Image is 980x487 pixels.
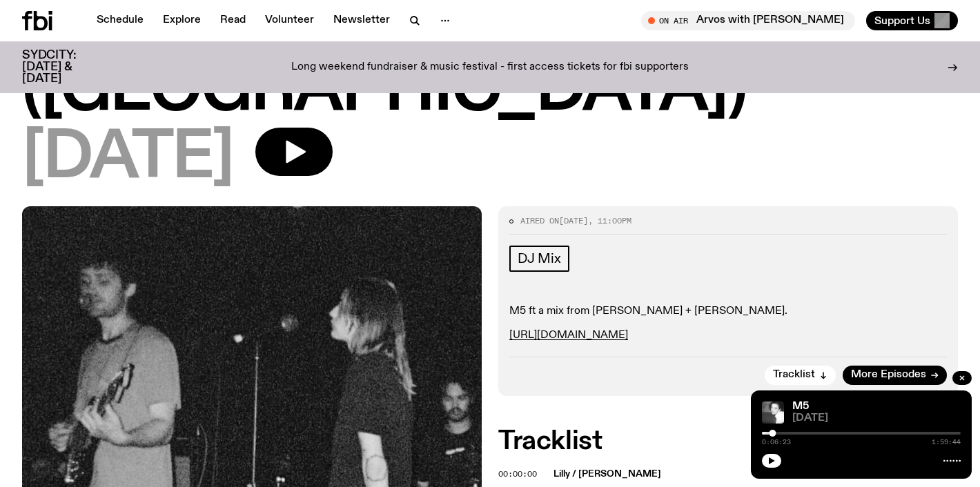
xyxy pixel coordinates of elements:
a: Explore [155,11,209,30]
h2: Tracklist [498,429,958,454]
span: Lilly / [PERSON_NAME] [553,468,950,481]
span: 00:00:00 [498,468,537,479]
span: 1:59:44 [932,439,961,446]
span: [DATE] [22,128,233,190]
span: [DATE] [559,215,588,226]
a: [URL][DOMAIN_NAME] [509,330,628,341]
span: Tracklist [773,370,815,380]
a: More Episodes [843,366,947,385]
a: Read [212,11,254,30]
span: [DATE] [792,413,961,424]
p: M5 ft a mix from [PERSON_NAME] + [PERSON_NAME]. [509,305,947,318]
a: M5 [792,401,809,412]
span: 0:06:23 [762,439,791,446]
span: Aired on [520,215,559,226]
button: Support Us [866,11,958,30]
a: Schedule [88,11,152,30]
span: More Episodes [851,370,926,380]
span: , 11:00pm [588,215,631,226]
img: A black and white photo of Lilly wearing a white blouse and looking up at the camera. [762,401,784,424]
span: DJ Mix [518,251,561,266]
h3: SYDCITY: [DATE] & [DATE] [22,50,110,85]
p: Long weekend fundraiser & music festival - first access tickets for fbi supporters [291,61,689,74]
span: Support Us [874,14,930,27]
button: 00:00:00 [498,470,537,478]
a: Volunteer [257,11,322,30]
a: DJ Mix [509,246,569,272]
button: On AirArvos with [PERSON_NAME] [641,11,855,30]
a: Newsletter [325,11,398,30]
button: Tracklist [765,366,836,385]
